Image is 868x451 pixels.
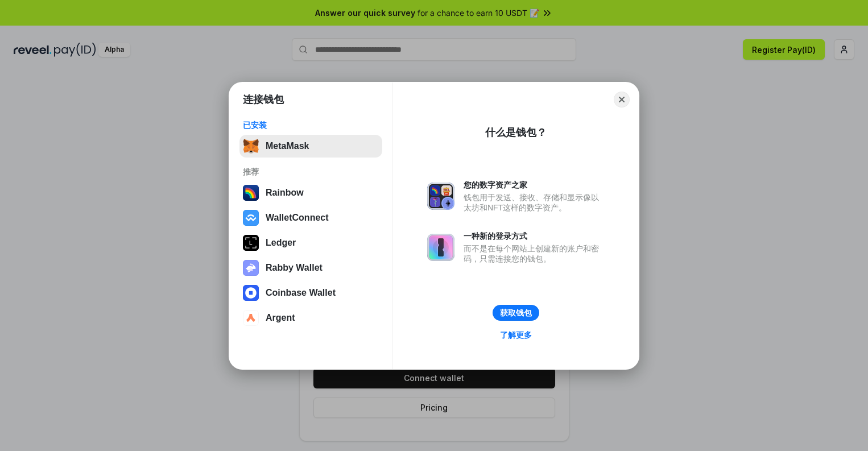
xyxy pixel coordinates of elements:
h1: 连接钱包 [243,93,284,106]
button: Rainbow [239,181,382,204]
div: 什么是钱包？ [485,126,547,139]
img: svg+xml,%3Csvg%20xmlns%3D%22http%3A%2F%2Fwww.w3.org%2F2000%2Fsvg%22%20width%3D%2228%22%20height%3... [243,235,259,251]
button: WalletConnect [239,206,382,229]
img: svg+xml,%3Csvg%20fill%3D%22none%22%20height%3D%2233%22%20viewBox%3D%220%200%2035%2033%22%20width%... [243,138,259,154]
div: 了解更多 [500,330,532,340]
button: Close [614,92,630,107]
button: Rabby Wallet [239,256,382,279]
a: 了解更多 [493,328,539,342]
div: Argent [266,313,295,323]
img: svg+xml,%3Csvg%20width%3D%22120%22%20height%3D%22120%22%20viewBox%3D%220%200%20120%20120%22%20fil... [243,185,259,201]
div: Rabby Wallet [266,263,323,273]
div: Ledger [266,238,296,248]
button: MetaMask [239,135,382,158]
button: Ledger [239,231,382,254]
img: svg+xml,%3Csvg%20width%3D%2228%22%20height%3D%2228%22%20viewBox%3D%220%200%2028%2028%22%20fill%3D... [243,310,259,326]
img: svg+xml,%3Csvg%20xmlns%3D%22http%3A%2F%2Fwww.w3.org%2F2000%2Fsvg%22%20fill%3D%22none%22%20viewBox... [427,234,454,261]
div: Coinbase Wallet [266,288,336,298]
div: WalletConnect [266,213,329,223]
img: svg+xml,%3Csvg%20xmlns%3D%22http%3A%2F%2Fwww.w3.org%2F2000%2Fsvg%22%20fill%3D%22none%22%20viewBox... [427,183,454,210]
div: 一种新的登录方式 [464,231,605,241]
button: Argent [239,307,382,329]
div: Rainbow [266,188,304,198]
div: 获取钱包 [500,308,532,318]
img: svg+xml,%3Csvg%20width%3D%2228%22%20height%3D%2228%22%20viewBox%3D%220%200%2028%2028%22%20fill%3D... [243,285,259,301]
div: MetaMask [266,141,309,151]
div: 推荐 [243,167,379,177]
div: 而不是在每个网站上创建新的账户和密码，只需连接您的钱包。 [464,243,605,264]
div: 已安装 [243,120,379,130]
button: Coinbase Wallet [239,282,382,304]
img: svg+xml,%3Csvg%20xmlns%3D%22http%3A%2F%2Fwww.w3.org%2F2000%2Fsvg%22%20fill%3D%22none%22%20viewBox... [243,260,259,276]
button: 获取钱包 [493,305,539,321]
img: svg+xml,%3Csvg%20width%3D%2228%22%20height%3D%2228%22%20viewBox%3D%220%200%2028%2028%22%20fill%3D... [243,210,259,226]
div: 您的数字资产之家 [464,180,605,190]
div: 钱包用于发送、接收、存储和显示像以太坊和NFT这样的数字资产。 [464,192,605,213]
